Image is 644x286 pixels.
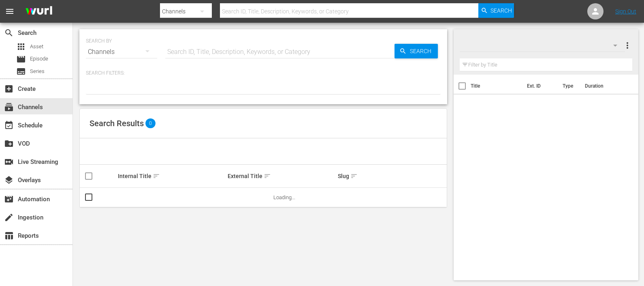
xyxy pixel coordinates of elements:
img: ans4CAIJ8jUAAAAAAAAAAAAAAAAAAAAAAAAgQb4GAAAAAAAAAAAAAAAAAAAAAAAAJMjXAAAAAAAAAAAAAAAAAAAAAAAAgAT5G... [19,2,58,21]
th: Type [558,75,580,97]
a: Sign Out [615,8,636,15]
div: Internal Title [118,171,226,181]
span: Episode [16,54,26,64]
div: Channels [86,41,157,63]
span: Automation [4,194,14,204]
span: 0 [145,118,156,128]
span: sort [350,172,358,180]
span: more_vert [623,41,632,50]
span: Asset [30,43,43,51]
span: Asset [16,42,26,52]
th: Ext. ID [522,75,558,97]
span: Loading... [273,194,295,200]
span: Episode [30,55,48,63]
span: sort [153,172,160,180]
button: Search [395,44,438,58]
span: Reports [4,231,14,241]
button: Search [478,3,514,18]
span: Live Streaming [4,157,14,167]
span: sort [264,172,271,180]
th: Duration [580,75,629,97]
span: Schedule [4,120,14,130]
button: more_vert [623,36,632,55]
span: Create [4,84,14,94]
span: Search [407,44,438,58]
span: VOD [4,139,14,148]
span: menu [5,6,15,16]
p: Search Filters: [86,70,441,77]
span: Search [4,28,14,38]
span: Search Results [90,118,144,128]
span: Ingestion [4,213,14,222]
span: Search [490,3,512,18]
th: Title [471,75,522,97]
span: Overlays [4,175,14,185]
span: Series [30,67,45,75]
span: Channels [4,102,14,112]
span: Series [16,67,26,76]
div: External Title [228,171,335,181]
div: Slug [338,171,446,181]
